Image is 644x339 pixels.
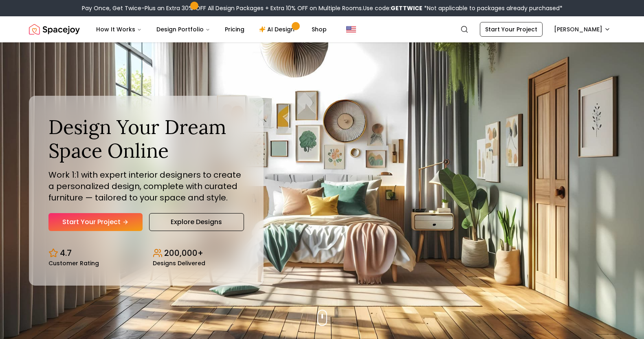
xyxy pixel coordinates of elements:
[149,213,244,231] a: Explore Designs
[150,21,217,37] button: Design Portfolio
[48,169,244,203] p: Work 1:1 with expert interior designers to create a personalized design, complete with curated fu...
[346,24,356,34] img: United States
[422,4,563,12] span: *Not applicable to packages already purchased*
[60,247,72,259] p: 4.7
[29,16,615,42] nav: Global
[90,21,333,37] nav: Main
[48,260,99,266] small: Customer Rating
[48,115,244,162] h1: Design Your Dream Space Online
[29,21,80,37] img: Spacejoy Logo
[218,21,251,37] a: Pricing
[253,21,303,37] a: AI Design
[153,260,205,266] small: Designs Delivered
[391,4,422,12] b: GETTWICE
[48,213,143,231] a: Start Your Project
[549,22,615,37] button: [PERSON_NAME]
[48,241,244,266] div: Design stats
[29,21,80,37] a: Spacejoy
[164,247,203,259] p: 200,000+
[305,21,333,37] a: Shop
[82,4,563,12] div: Pay Once, Get Twice-Plus an Extra 30% OFF All Design Packages + Extra 10% OFF on Multiple Rooms.
[90,21,148,37] button: How It Works
[480,22,543,37] a: Start Your Project
[363,4,422,12] span: Use code:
